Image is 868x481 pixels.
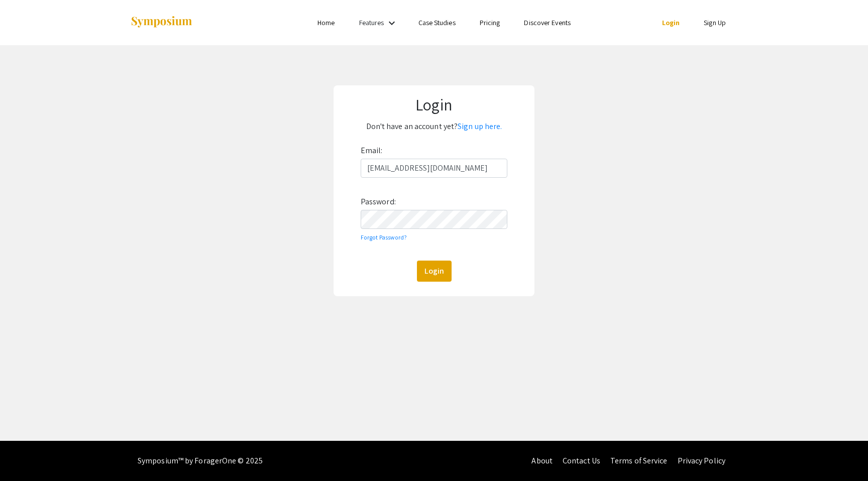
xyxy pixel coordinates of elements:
[524,18,571,27] a: Discover Events
[317,18,335,27] a: Home
[662,18,680,27] a: Login
[342,95,525,114] h1: Login
[531,455,553,466] a: About
[458,121,502,132] a: Sign up here.
[130,16,193,29] img: Symposium by ForagerOne
[610,455,668,466] a: Terms of Service
[361,143,383,159] label: Email:
[704,18,726,27] a: Sign Up
[138,441,263,481] div: Symposium™ by ForagerOne © 2025
[418,18,456,27] a: Case Studies
[361,194,396,210] label: Password:
[342,118,525,135] p: Don't have an account yet?
[359,18,384,27] a: Features
[480,18,500,27] a: Pricing
[361,233,407,241] a: Forgot Password?
[8,436,43,473] iframe: Chat
[386,17,398,29] mat-icon: Expand Features list
[678,455,725,466] a: Privacy Policy
[417,261,452,282] button: Login
[563,455,600,466] a: Contact Us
